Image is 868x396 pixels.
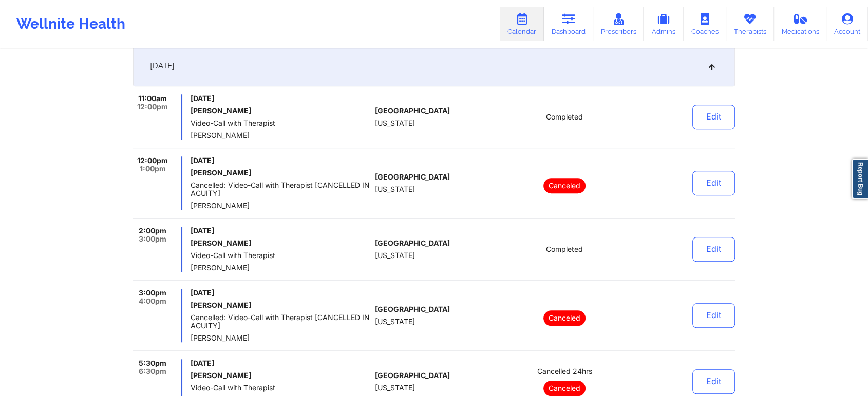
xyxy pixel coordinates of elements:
span: Completed [546,113,583,121]
span: [GEOGRAPHIC_DATA] [375,107,450,115]
span: [GEOGRAPHIC_DATA] [375,305,450,313]
span: [PERSON_NAME] [191,202,371,210]
span: 6:30pm [139,367,166,375]
span: Video-Call with Therapist [191,119,371,127]
span: 3:00pm [139,235,166,243]
span: [US_STATE] [375,119,415,127]
a: Calendar [500,7,544,41]
p: Canceled [543,310,586,326]
span: [US_STATE] [375,251,415,260]
span: [PERSON_NAME] [191,334,371,342]
span: Cancelled: Video-Call with Therapist [CANCELLED IN ACUITY] [191,313,371,330]
button: Edit [692,369,735,394]
a: Coaches [684,7,726,41]
span: [DATE] [191,359,371,367]
span: 2:00pm [139,227,166,235]
a: Medications [774,7,827,41]
span: [PERSON_NAME] [191,264,371,272]
span: [DATE] [191,156,371,165]
h6: [PERSON_NAME] [191,301,371,309]
span: [DATE] [191,94,371,103]
span: [DATE] [150,61,174,71]
span: 3:00pm [139,289,166,297]
h6: [PERSON_NAME] [191,239,371,247]
a: Dashboard [544,7,593,41]
span: 12:00pm [137,156,168,165]
button: Edit [692,171,735,195]
p: Canceled [543,178,586,193]
span: Video-Call with Therapist [191,251,371,260]
span: [DATE] [191,289,371,297]
a: Account [826,7,868,41]
h6: [PERSON_NAME] [191,169,371,177]
span: [DATE] [191,227,371,235]
span: Video-Call with Therapist [191,384,371,392]
span: Cancelled 24hrs [537,367,592,375]
button: Edit [692,303,735,328]
a: Admins [644,7,684,41]
span: 5:30pm [139,359,166,367]
span: 11:00am [138,94,167,103]
button: Edit [692,105,735,129]
span: Cancelled: Video-Call with Therapist [CANCELLED IN ACUITY] [191,181,371,197]
a: Prescribers [593,7,644,41]
span: Completed [546,245,583,253]
a: Report Bug [852,159,868,199]
span: [PERSON_NAME] [191,131,371,140]
span: 12:00pm [137,103,168,111]
span: [GEOGRAPHIC_DATA] [375,371,450,380]
span: [GEOGRAPHIC_DATA] [375,239,450,247]
span: [US_STATE] [375,185,415,193]
h6: [PERSON_NAME] [191,371,371,380]
span: 4:00pm [139,297,166,305]
span: [US_STATE] [375,384,415,392]
span: [GEOGRAPHIC_DATA] [375,173,450,181]
p: Canceled [543,381,586,396]
a: Therapists [726,7,774,41]
button: Edit [692,237,735,262]
span: [US_STATE] [375,318,415,326]
span: 1:00pm [140,165,166,173]
h6: [PERSON_NAME] [191,107,371,115]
